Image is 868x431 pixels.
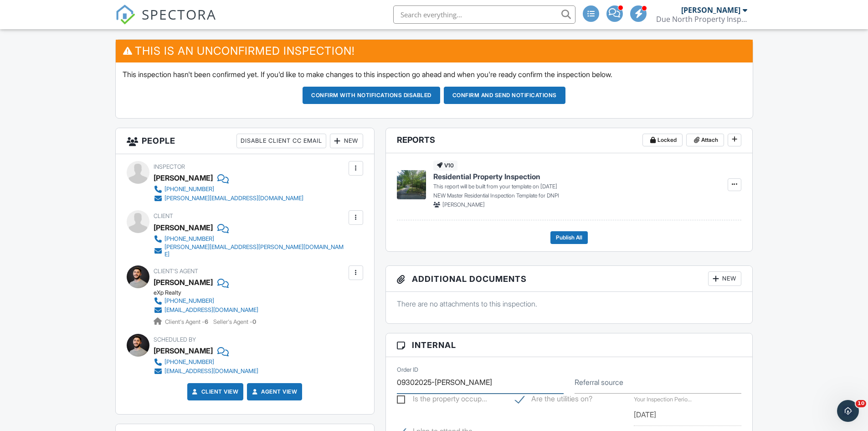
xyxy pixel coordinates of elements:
div: [PERSON_NAME][EMAIL_ADDRESS][PERSON_NAME][DOMAIN_NAME] [164,244,346,258]
span: Client's Agent [154,268,198,275]
a: Client View [190,387,239,396]
a: Agent View [250,387,297,396]
strong: 0 [252,318,256,325]
div: Due North Property Inspection [656,15,747,24]
h3: This is an Unconfirmed Inspection! [116,40,753,62]
span: 10 [856,400,866,407]
label: Are the utilities on? [515,395,592,406]
p: This inspection hasn't been confirmed yet. If you'd like to make changes to this inspection go ah... [123,69,746,79]
a: [EMAIL_ADDRESS][DOMAIN_NAME] [154,306,258,315]
div: [PHONE_NUMBER] [164,297,214,305]
p: There are no attachments to this inspection. [397,299,742,309]
div: [PHONE_NUMBER] [164,186,214,193]
button: Confirm and send notifications [444,87,565,104]
strong: 6 [205,318,208,325]
img: The Best Home Inspection Software - Spectora [115,5,135,25]
div: [PERSON_NAME] [154,344,213,358]
a: [EMAIL_ADDRESS][DOMAIN_NAME] [154,367,258,376]
div: [EMAIL_ADDRESS][DOMAIN_NAME] [164,306,258,314]
span: Scheduled By [154,336,196,343]
button: Confirm with notifications disabled [303,87,440,104]
span: Seller's Agent - [213,318,256,325]
span: Client [154,213,173,219]
label: Your Inspection Period End Date [634,396,692,403]
div: Disable Client CC Email [236,134,326,148]
span: Inspector [154,163,185,170]
h3: Additional Documents [386,266,753,292]
label: Referral source [575,377,623,387]
div: [PHONE_NUMBER] [164,358,214,366]
a: [PERSON_NAME] [154,275,213,289]
div: [PERSON_NAME] [154,221,213,234]
div: [EMAIL_ADDRESS][DOMAIN_NAME] [164,368,258,375]
a: SPECTORA [115,12,216,31]
input: Select Date [634,404,741,426]
a: [PERSON_NAME][EMAIL_ADDRESS][PERSON_NAME][DOMAIN_NAME] [154,244,346,258]
a: [PERSON_NAME][EMAIL_ADDRESS][DOMAIN_NAME] [154,194,303,203]
div: New [708,271,741,286]
div: [PHONE_NUMBER] [164,235,214,243]
div: [PERSON_NAME] [154,171,213,185]
a: [PHONE_NUMBER] [154,358,258,367]
a: [PHONE_NUMBER] [154,234,346,244]
iframe: Intercom live chat [837,400,859,422]
span: SPECTORA [142,5,216,24]
a: [PHONE_NUMBER] [154,296,258,306]
div: [PERSON_NAME] [681,5,740,15]
input: Search everything... [393,5,575,24]
div: eXp Realty [154,289,266,296]
div: [PERSON_NAME][EMAIL_ADDRESS][DOMAIN_NAME] [164,195,303,202]
label: Is the property occupied? [397,395,487,406]
h3: People [116,128,374,154]
div: New [330,134,363,148]
label: Order ID [397,366,418,374]
h3: Internal [386,333,753,357]
a: [PHONE_NUMBER] [154,185,303,194]
span: Client's Agent - [165,318,210,325]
